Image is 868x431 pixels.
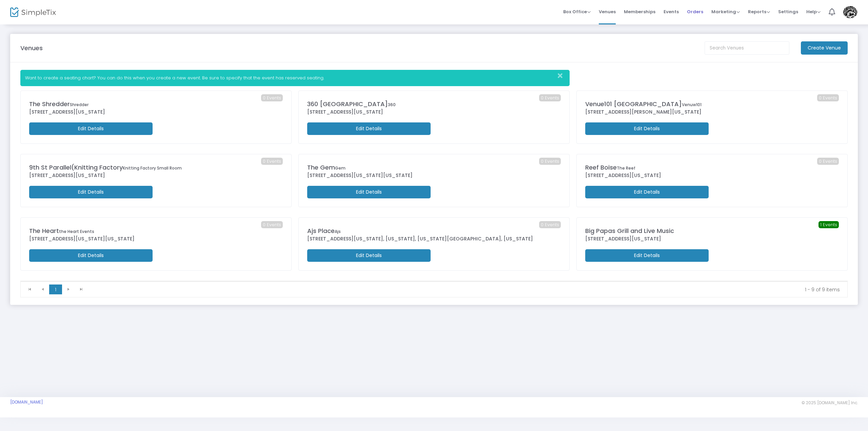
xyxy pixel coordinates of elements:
span: 0 Events [261,94,283,102]
span: 0 Events [817,158,839,165]
m-button: Edit Details [307,122,431,135]
span: Gem [335,165,346,171]
span: 360 [388,102,396,107]
div: Venue101 [GEOGRAPHIC_DATA] [585,99,839,109]
div: Big Papas Grill and Live Music [585,226,839,235]
span: Memberships [624,3,655,20]
div: [STREET_ADDRESS][US_STATE] [307,109,561,116]
div: [STREET_ADDRESS][US_STATE][US_STATE] [29,235,283,242]
span: Box Office [563,8,591,15]
span: 0 Events [817,94,839,102]
m-button: Edit Details [29,186,153,198]
span: 0 Events [261,221,283,229]
a: [DOMAIN_NAME] [10,399,43,405]
span: Page 1 [49,285,62,295]
div: [STREET_ADDRESS][US_STATE] [585,235,839,242]
span: Events [664,3,679,20]
span: The Reef [617,165,635,171]
span: 1 Events [818,221,839,229]
m-button: Edit Details [585,122,709,135]
span: Ajs [335,229,341,234]
div: 9th St Parallel(Knitting Factory [29,163,283,172]
span: Shredder [70,102,88,107]
span: Settings [778,3,798,20]
span: 0 Events [539,158,561,165]
m-panel-title: Venues [20,43,43,53]
span: 0 Events [261,158,283,165]
div: 360 [GEOGRAPHIC_DATA] [307,99,561,109]
div: The Heart [29,226,283,235]
m-button: Edit Details [307,249,431,262]
span: Knitting Factory Small Room [123,165,182,171]
button: Close [556,70,569,81]
m-button: Create Venue [801,41,848,55]
div: Reef Boise [585,163,839,172]
m-button: Edit Details [307,186,431,198]
span: Marketing [711,8,740,15]
span: 0 Events [539,94,561,102]
span: Venues [599,3,616,20]
div: [STREET_ADDRESS][US_STATE] [29,109,283,116]
div: [STREET_ADDRESS][US_STATE] [585,172,839,179]
span: Reports [748,8,770,15]
m-button: Edit Details [29,122,153,135]
div: [STREET_ADDRESS][US_STATE], [US_STATE], [US_STATE][GEOGRAPHIC_DATA], [US_STATE] [307,235,561,242]
span: Orders [687,3,703,20]
span: © 2025 [DOMAIN_NAME] Inc. [802,400,858,406]
span: 0 Events [539,221,561,229]
div: The Shredder [29,99,283,109]
span: the Heart Events [59,229,94,234]
m-button: Edit Details [585,249,709,262]
input: Search Venues [705,41,789,55]
div: [STREET_ADDRESS][US_STATE] [29,172,283,179]
kendo-pager-info: 1 - 9 of 9 items [93,286,840,293]
m-button: Edit Details [585,186,709,198]
div: Want to create a seating chart? You can do this when you create a new event. Be sure to specify t... [20,70,570,86]
m-button: Edit Details [29,249,153,262]
div: Ajs Place [307,226,561,235]
div: [STREET_ADDRESS][PERSON_NAME][US_STATE] [585,109,839,116]
span: Venuw101 [682,102,702,107]
div: The Gem [307,163,561,172]
div: [STREET_ADDRESS][US_STATE][US_STATE] [307,172,561,179]
span: Help [806,8,821,15]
